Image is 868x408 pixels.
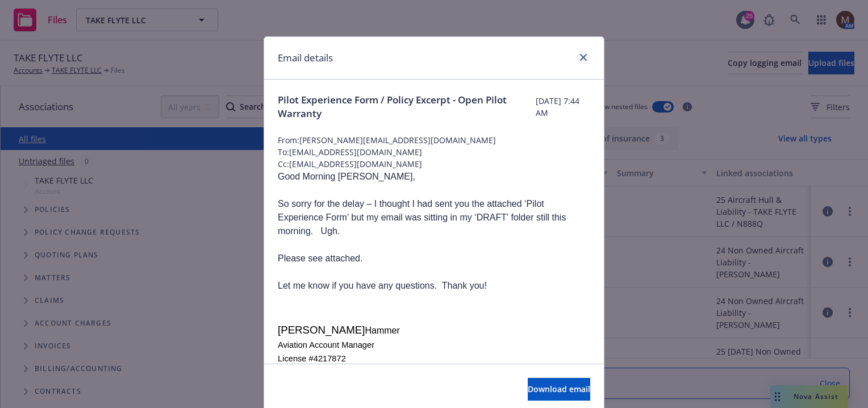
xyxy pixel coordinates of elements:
span: From: [PERSON_NAME][EMAIL_ADDRESS][DOMAIN_NAME] [278,134,590,146]
span: Aviation Account Manager [278,340,374,349]
button: Download email [528,378,590,401]
p: Good Morning [PERSON_NAME], [278,170,590,184]
h1: Email details [278,51,333,65]
span: Download email [528,384,590,394]
p: So sorry for the delay – I thought I had sent you the attached ‘Pilot Experience Form’ but my ema... [278,197,590,238]
span: Hammer [365,326,399,335]
span: Pilot Experience Form / Policy Excerpt - Open Pilot Warranty [278,93,536,120]
span: [PERSON_NAME] [278,324,365,336]
span: [DATE] 7:44 AM [536,95,591,119]
a: close [577,51,590,64]
span: License #4217872 [278,354,346,363]
span: To: [EMAIL_ADDRESS][DOMAIN_NAME] [278,146,590,158]
span: Cc: [EMAIL_ADDRESS][DOMAIN_NAME] [278,158,590,170]
p: Please see attached. [278,252,590,265]
p: Let me know if you have any questions. Thank you! [278,279,590,293]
